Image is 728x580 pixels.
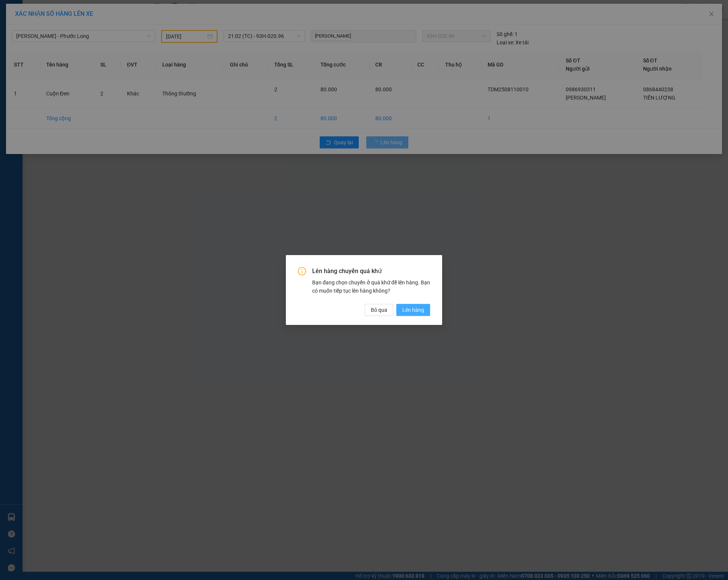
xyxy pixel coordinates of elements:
[312,267,430,275] span: Lên hàng chuyến quá khứ
[298,267,306,275] span: info-circle
[312,278,430,295] div: Bạn đang chọn chuyến ở quá khứ để lên hàng. Bạn có muốn tiếp tục lên hàng không?
[365,304,393,316] button: Bỏ qua
[402,306,424,314] span: Lên hàng
[396,304,430,316] button: Lên hàng
[371,306,387,314] span: Bỏ qua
